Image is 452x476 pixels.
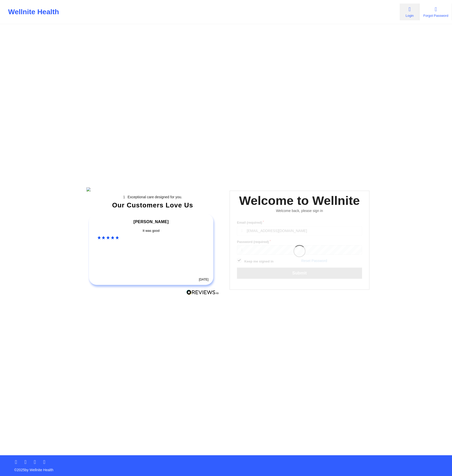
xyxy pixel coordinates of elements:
[199,278,208,281] time: [DATE]
[400,4,419,20] a: Login
[133,220,169,224] span: [PERSON_NAME]
[233,209,366,213] div: Welcome back, please sign in
[186,290,219,296] a: Reviews.io Logo
[97,228,205,233] div: It was good
[86,203,219,208] div: Our Customers Love Us
[419,4,452,20] a: Forgot Password
[91,195,219,199] li: Exceptional care designed for you.
[11,464,441,472] p: © 2025 by Wellnite Health
[186,290,219,295] img: Reviews.io Logo
[86,187,219,191] img: wellnite-auth-hero_200.c722682e.png
[239,193,360,209] div: Welcome to Wellnite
